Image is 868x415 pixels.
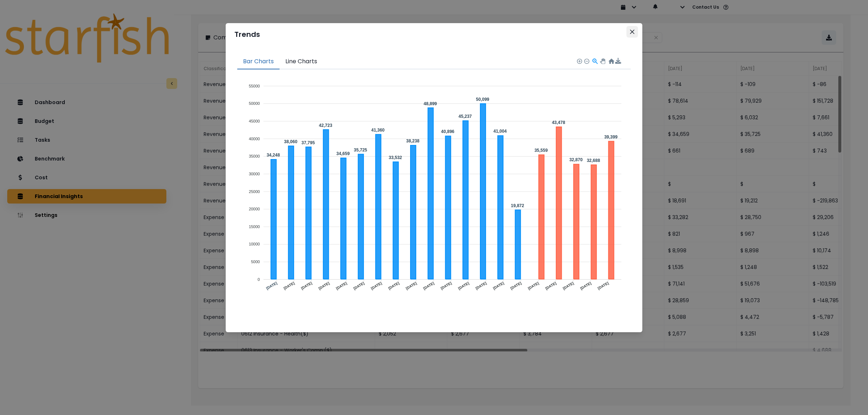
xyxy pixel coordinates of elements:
tspan: [DATE] [422,281,435,290]
img: download-solid.76f27b67513bc6e4b1a02da61d3a2511.svg [615,58,621,64]
tspan: [DATE] [300,281,312,290]
tspan: [DATE] [458,281,470,290]
tspan: 35000 [249,154,260,158]
tspan: [DATE] [475,281,487,290]
tspan: [DATE] [353,281,365,290]
tspan: 15000 [249,224,260,229]
tspan: [DATE] [318,281,330,290]
tspan: [DATE] [527,281,540,290]
tspan: 55000 [249,84,260,88]
tspan: 10000 [249,242,260,246]
tspan: 20000 [249,207,260,211]
tspan: 5000 [251,260,260,264]
tspan: 25000 [249,189,260,194]
tspan: 40000 [249,137,260,141]
tspan: [DATE] [579,281,592,290]
tspan: [DATE] [545,281,557,290]
tspan: [DATE] [405,281,417,290]
div: Reset Zoom [608,58,614,64]
tspan: [DATE] [370,281,383,290]
tspan: [DATE] [335,281,348,290]
button: Bar Charts [237,54,280,69]
button: Close [626,26,638,38]
div: Zoom In [576,58,582,63]
tspan: [DATE] [440,281,452,290]
button: Line Charts [280,54,323,69]
tspan: 0 [258,277,260,282]
tspan: [DATE] [597,281,609,290]
tspan: [DATE] [510,281,522,290]
tspan: [DATE] [283,281,295,290]
tspan: 30000 [249,172,260,176]
tspan: 50000 [249,101,260,106]
div: Menu [615,58,621,64]
tspan: [DATE] [562,281,574,290]
div: Panning [600,59,604,63]
tspan: [DATE] [265,281,278,290]
header: Trends [226,23,642,46]
div: Zoom Out [584,58,589,63]
tspan: [DATE] [492,281,505,290]
div: Selection Zoom [592,58,598,64]
tspan: [DATE] [388,281,400,290]
tspan: 45000 [249,119,260,123]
